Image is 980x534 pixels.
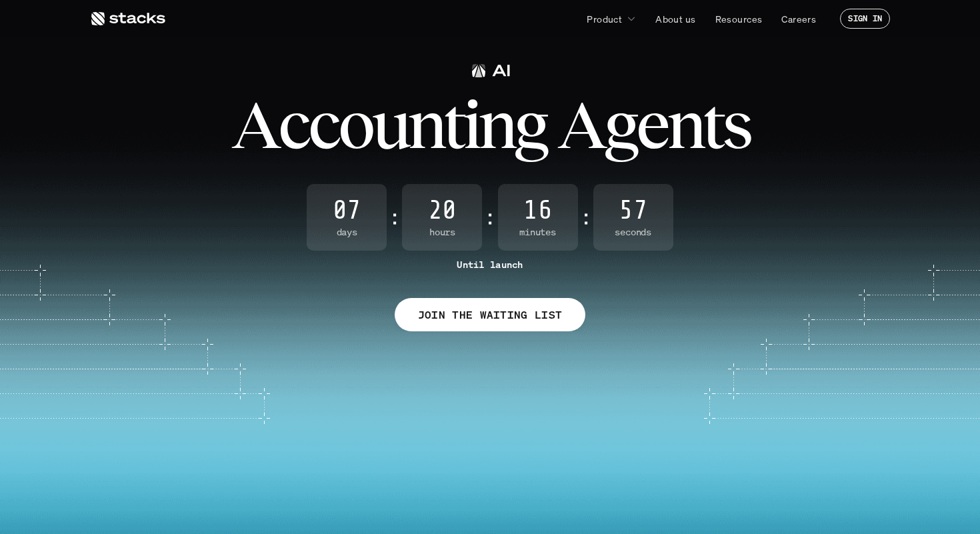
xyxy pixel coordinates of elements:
strong: : [581,206,591,229]
a: Resources [707,7,771,31]
p: Careers [781,12,816,26]
a: Careers [773,7,824,31]
span: e [636,95,667,155]
p: Resources [715,12,763,26]
span: 07 [307,197,387,224]
span: n [478,95,514,155]
span: 20 [402,197,482,224]
span: A [231,95,278,155]
span: Seconds [593,227,673,238]
p: Product [587,12,622,26]
span: 57 [593,197,673,224]
span: A [557,95,604,155]
span: s [722,95,749,155]
span: t [703,95,722,155]
span: g [604,95,636,155]
p: About us [655,12,695,26]
span: i [463,95,478,155]
span: n [407,95,443,155]
strong: : [485,206,495,229]
span: o [338,95,372,155]
a: SIGN IN [840,9,890,29]
span: t [443,95,463,155]
span: 16 [498,197,578,224]
span: u [372,95,407,155]
a: About us [647,7,703,31]
p: JOIN THE WAITING LIST [418,305,563,325]
span: c [308,95,338,155]
span: Days [307,227,387,238]
span: g [514,95,546,155]
span: c [278,95,308,155]
p: SIGN IN [848,14,882,23]
span: n [667,95,703,155]
span: Hours [402,227,482,238]
span: Minutes [498,227,578,238]
strong: : [389,206,399,229]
